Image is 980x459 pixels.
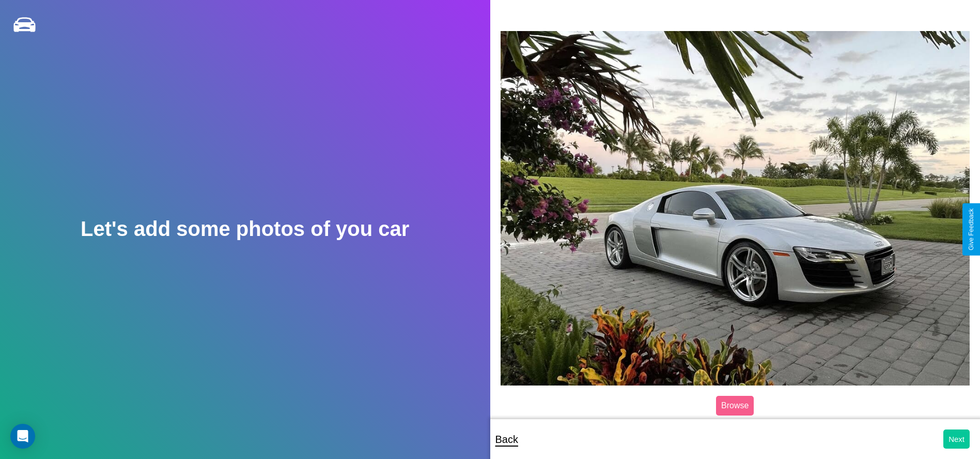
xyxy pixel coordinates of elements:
[968,209,975,250] div: Give Feedback
[81,217,409,241] h2: Let's add some photos of you car
[943,430,970,449] button: Next
[495,430,518,449] p: Back
[501,31,970,386] img: posted
[716,396,754,416] label: Browse
[10,424,35,449] div: Open Intercom Messenger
